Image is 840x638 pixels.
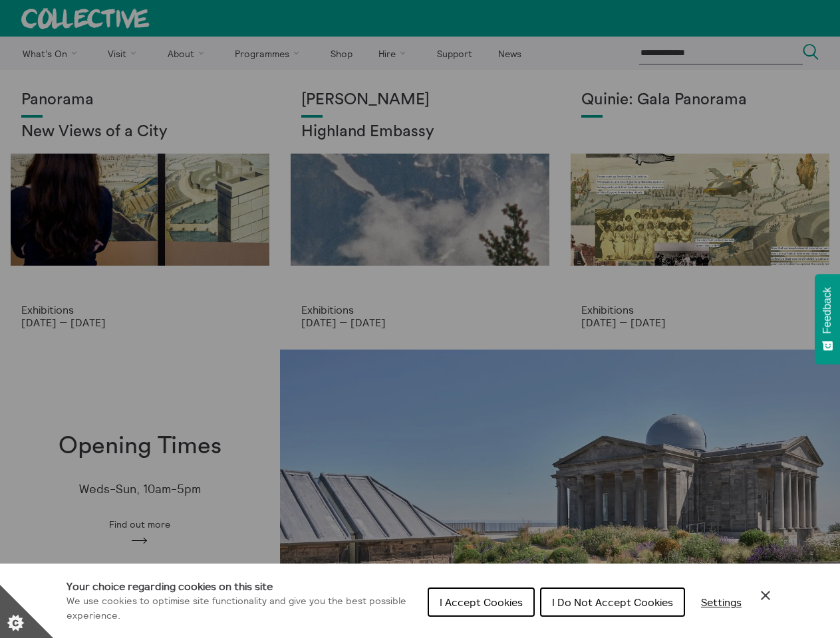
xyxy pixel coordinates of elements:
[440,595,523,609] span: I Accept Cookies
[701,595,742,609] span: Settings
[758,587,773,603] button: Close Cookie Control
[67,578,417,594] h1: Your choice regarding cookies on this site
[815,274,840,364] button: Feedback - Show survey
[67,594,417,623] p: We use cookies to optimise site functionality and give you the best possible experience.
[540,587,685,617] button: I Do Not Accept Cookies
[821,287,833,334] span: Feedback
[552,595,673,609] span: I Do Not Accept Cookies
[428,587,535,617] button: I Accept Cookies
[690,589,752,615] button: Settings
